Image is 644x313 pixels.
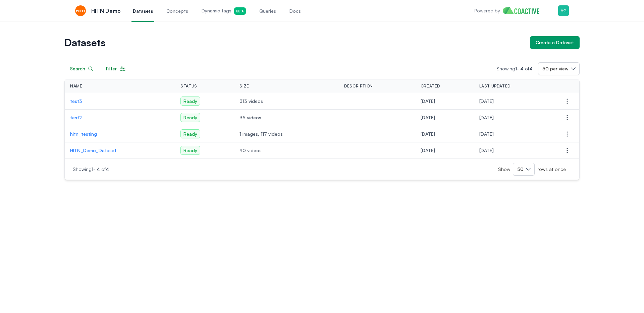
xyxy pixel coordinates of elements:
img: HITN Demo [75,5,86,16]
span: Last Updated [479,83,511,89]
button: Search [64,62,99,75]
img: Menu for the logged in user [558,5,569,16]
span: Status [180,83,197,89]
span: Created [421,83,440,89]
span: Friday, July 18, 2025 at 5:57:05 PM GMT-3 [421,115,435,120]
p: Powered by [474,7,500,14]
span: of [525,66,533,71]
span: Wednesday, February 12, 2025 at 11:20:09 PM GMT-3 [421,147,435,153]
p: HITN Demo [91,7,121,15]
span: Wednesday, July 16, 2025 at 2:14:19 PM GMT-3 [479,147,494,153]
span: Beta [234,7,246,15]
span: Size [239,83,249,89]
span: 1 [92,166,93,172]
div: Search [70,65,93,72]
a: test3 [70,98,170,105]
span: Queries [259,8,276,14]
span: 50 per view [542,65,569,72]
span: Concepts [166,8,188,14]
h1: Datasets [64,38,525,47]
div: Filter [106,65,126,72]
button: Create a Dataset [530,36,580,49]
span: Description [344,83,373,89]
span: Wednesday, July 16, 2025 at 7:17:32 PM GMT-3 [479,131,494,137]
button: 50 [513,163,535,176]
span: Name [70,83,82,89]
span: Monday, July 21, 2025 at 4:28:39 PM GMT-3 [479,98,494,104]
button: 50 per view [538,62,580,75]
span: 90 videos [239,147,333,154]
span: of [101,166,109,172]
span: 313 videos [239,98,333,105]
span: 35 videos [239,114,333,121]
p: Showing - [496,65,538,72]
span: Datasets [133,8,153,14]
span: 4 [97,166,100,172]
span: Ready [180,97,200,106]
span: Monday, July 21, 2025 at 12:03:03 AM GMT-3 [479,115,494,120]
span: Show [498,166,513,173]
span: Dynamic tags [202,7,246,15]
p: Showing - [73,166,239,173]
span: 4 [520,66,524,71]
span: 4 [529,66,533,71]
button: Filter [100,62,132,75]
span: 4 [106,166,109,172]
span: 50 [517,166,524,173]
span: 1 [515,66,517,71]
a: HITN_Demo_Dataset [70,147,170,154]
span: Ready [180,146,200,155]
span: Wednesday, July 16, 2025 at 6:11:27 PM GMT-3 [421,131,435,137]
img: Home [503,7,545,14]
span: Monday, July 21, 2025 at 12:10:40 AM GMT-3 [421,98,435,104]
span: Ready [180,113,200,122]
span: Ready [180,129,200,138]
a: test2 [70,114,170,121]
span: rows at once [535,166,566,173]
a: hitn_testing [70,131,170,137]
span: 1 images, 117 videos [239,131,333,137]
div: Create a Dataset [536,39,574,46]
